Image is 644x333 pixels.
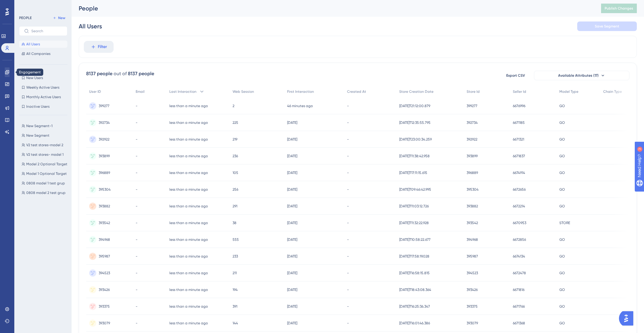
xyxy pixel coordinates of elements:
button: Save Segment [577,21,637,31]
span: 0808 model 1 test grup [26,181,65,186]
span: 393426 [99,287,110,292]
span: GO [559,287,565,292]
span: 6671368 [513,321,525,326]
span: - [136,254,137,259]
span: - [136,204,137,209]
span: - [347,321,349,326]
span: New [58,16,65,20]
span: [DATE]T17:11:15.615 [399,170,427,175]
time: less than a minute ago [169,121,208,125]
span: 233 [233,254,238,259]
time: [DATE] [287,204,297,208]
span: 393542 [99,221,110,225]
time: [DATE] [287,221,297,225]
span: 6671816 [513,287,524,292]
span: Available Attributes (17) [558,73,599,78]
button: V2 test stores-model 2 [19,141,71,149]
div: 8137 people [128,70,154,77]
span: 396889 [467,170,478,175]
span: GO [559,154,565,158]
span: 6672214 [513,204,525,209]
span: 395987 [99,254,110,259]
button: All Users [19,41,67,48]
span: Filter [98,43,107,50]
span: - [136,187,137,192]
button: 0808 model 2 test grup [19,189,71,196]
span: - [136,120,137,125]
span: Export CSV [506,73,525,78]
span: - [136,154,137,158]
span: 6674134 [513,254,525,259]
span: 395987 [467,254,478,259]
span: - [347,187,349,192]
span: 392734 [467,120,478,125]
span: Publish Changes [605,6,633,11]
span: 194 [233,287,238,292]
span: GO [559,137,565,142]
span: 105 [233,170,238,175]
span: 399277 [467,104,477,108]
iframe: UserGuiding AI Assistant Launcher [619,309,637,327]
div: 8137 people [86,70,112,77]
time: [DATE] [287,187,297,192]
span: User ID [89,89,101,94]
span: [DATE]T16:58:15.815 [399,271,430,275]
span: - [136,170,137,175]
span: All Users [26,42,40,47]
button: Inactive Users [19,103,67,110]
time: [DATE] [287,238,297,242]
time: less than a minute ago [169,271,208,275]
time: [DATE] [287,288,297,292]
span: Save Segment [595,24,619,29]
button: Model 1 Optional Target [19,170,71,177]
span: GO [559,304,565,309]
div: All Users [79,22,102,30]
span: New Segment [26,133,49,138]
button: Weekly Active Users [19,84,67,91]
span: All Companies [26,51,50,56]
span: - [136,137,137,142]
span: - [347,221,349,225]
span: 6671766 [513,304,525,309]
span: [DATE]T10:58:22.677 [399,237,431,242]
span: 6672656 [513,187,526,192]
time: less than a minute ago [169,288,208,292]
span: [DATE]T23:00:34.259 [399,137,432,142]
button: New Segment-1 [19,122,71,129]
span: 393882 [99,204,110,209]
div: PEOPLE [19,16,32,20]
span: - [347,237,349,242]
span: 211 [233,271,237,275]
span: 6670953 [513,221,526,225]
span: - [347,154,349,158]
span: 38 [233,221,236,225]
span: 394523 [467,271,478,275]
span: - [136,321,137,326]
span: - [347,170,349,175]
time: [DATE] [287,304,297,309]
time: less than a minute ago [169,204,208,208]
span: - [347,120,349,125]
span: 6671837 [513,154,525,158]
span: 392922 [99,137,109,142]
span: STORE [559,221,570,225]
span: GO [559,120,565,125]
span: [DATE]T11:38:42.958 [399,154,430,158]
button: New Users [19,74,67,81]
span: 6671321 [513,137,524,142]
span: - [347,254,349,259]
span: 393079 [467,321,478,326]
span: V2 test stores-model 2 [26,143,63,147]
time: less than a minute ago [169,304,208,309]
span: [DATE]T21:12:00.879 [399,104,430,108]
time: less than a minute ago [169,238,208,242]
button: Monthly Active Users [19,93,67,101]
span: 291 [233,204,237,209]
span: 396889 [99,170,110,175]
span: 393426 [467,287,478,292]
span: Inactive Users [26,104,49,109]
time: less than a minute ago [169,321,208,325]
span: Seller Id [513,89,526,94]
span: - [347,204,349,209]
